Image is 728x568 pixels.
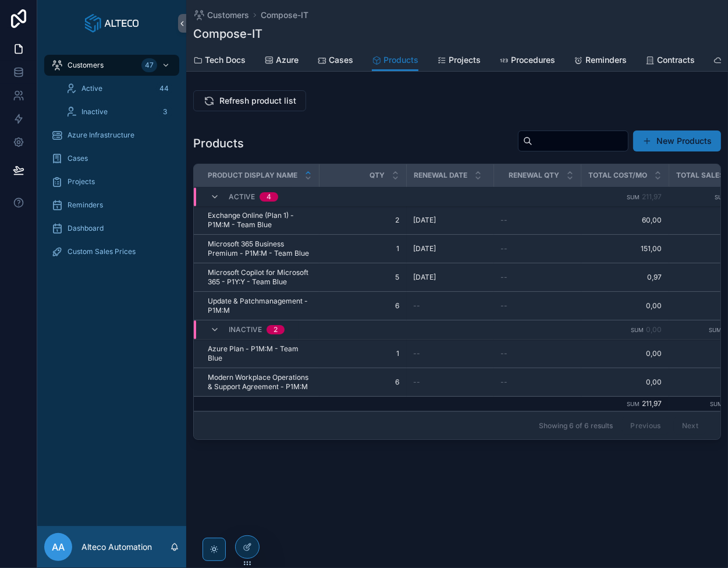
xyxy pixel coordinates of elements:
span: Showing 6 of 6 results [539,421,613,431]
span: Cases [68,154,88,163]
button: Refresh product list [193,90,306,111]
a: Customers [193,9,249,21]
a: [DATE] [414,244,487,253]
a: Procedures [499,50,555,73]
small: Sum [627,195,640,201]
img: App logo [85,14,139,33]
a: Compose-IT [261,9,308,21]
span: Azure Plan - P1M:M - Team Blue [208,344,312,363]
a: -- [414,349,487,358]
a: 0,00 [588,301,662,311]
a: -- [501,216,574,225]
a: Microsoft 365 Business Premium - P1M:M - Team Blue [208,239,312,258]
span: AA [52,540,65,554]
a: Exchange Online (Plan 1) - P1M:M - Team Blue [208,211,312,230]
button: New Products [633,130,721,151]
span: 211,97 [642,399,662,408]
a: Tech Docs [193,50,246,73]
div: 3 [158,105,172,119]
span: Reminders [68,200,103,210]
span: Renewal date [414,171,467,180]
span: -- [501,216,508,225]
div: 47 [141,58,157,72]
div: 4 [267,193,271,202]
a: [DATE] [414,273,487,282]
span: Azure [276,54,299,66]
span: Total cost/Mo [588,171,647,180]
span: -- [414,301,421,311]
a: 5 [326,273,400,282]
span: -- [501,273,508,282]
span: [DATE] [414,273,436,282]
span: -- [501,244,508,253]
span: Azure Infrastructure [68,130,134,140]
a: 1 [326,349,400,358]
div: 44 [156,82,172,96]
span: Renewal qty [509,171,559,180]
span: Inactive [229,325,262,334]
span: Reminders [585,54,627,66]
span: Qty [370,171,385,180]
a: -- [501,349,574,358]
a: Update & Patchmanagement - P1M:M [208,297,312,315]
span: 211,97 [642,193,662,202]
span: 0,97 [588,273,662,282]
span: Tech Docs [205,54,246,66]
p: Alteco Automation [81,541,152,553]
a: Products [372,50,418,72]
a: Customers47 [44,55,179,76]
small: Sum [709,327,722,333]
a: [DATE] [414,216,487,225]
span: 151,00 [588,244,662,253]
a: 6 [326,301,400,311]
a: Cases [44,148,179,169]
a: Microsoft Copilot for Microsoft 365 - P1Y:Y - Team Blue [208,268,312,287]
small: Sum [627,401,640,407]
a: 60,00 [588,216,662,225]
a: 1 [326,244,400,253]
a: Cases [317,50,353,73]
a: 0,00 [588,349,662,358]
span: 0,00 [647,325,662,334]
span: 0,00 [588,378,662,387]
h1: Compose-IT [193,26,262,42]
h1: Products [193,135,244,151]
div: 2 [274,325,278,334]
span: Refresh product list [219,95,296,107]
span: Dashboard [68,224,104,233]
a: Reminders [44,195,179,216]
span: -- [501,349,508,358]
a: Active44 [58,78,179,99]
small: Sum [631,327,644,333]
span: Inactive [81,107,108,117]
span: Products [383,54,418,66]
span: [DATE] [414,216,436,225]
a: -- [501,273,574,282]
a: Modern Workplace Operations & Support Agreement - P1M:M [208,373,312,391]
span: Contracts [657,54,695,66]
span: Product display name [208,171,297,180]
a: -- [501,244,574,253]
span: 6 [326,378,400,387]
a: -- [414,301,487,311]
div: scrollable content [37,47,186,277]
span: Customers [207,9,249,21]
a: Projects [437,50,481,73]
a: Projects [44,171,179,192]
a: 2 [326,216,400,225]
small: Sum [715,195,728,201]
span: Projects [68,177,95,186]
